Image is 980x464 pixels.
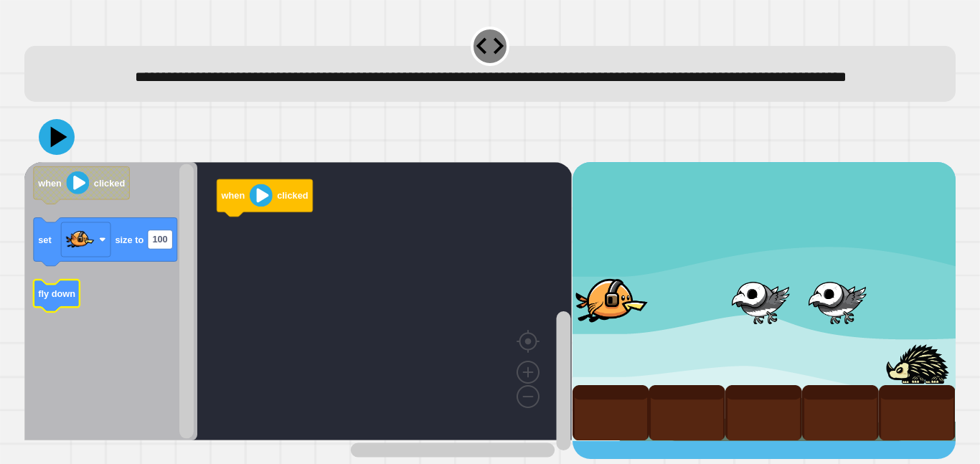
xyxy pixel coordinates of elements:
[221,190,245,201] text: when
[38,288,75,299] text: fly down
[277,190,308,201] text: clicked
[38,235,52,245] text: set
[24,162,572,459] div: Blockly Workspace
[94,178,125,189] text: clicked
[37,178,62,189] text: when
[116,235,144,245] text: size to
[153,235,168,245] text: 100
